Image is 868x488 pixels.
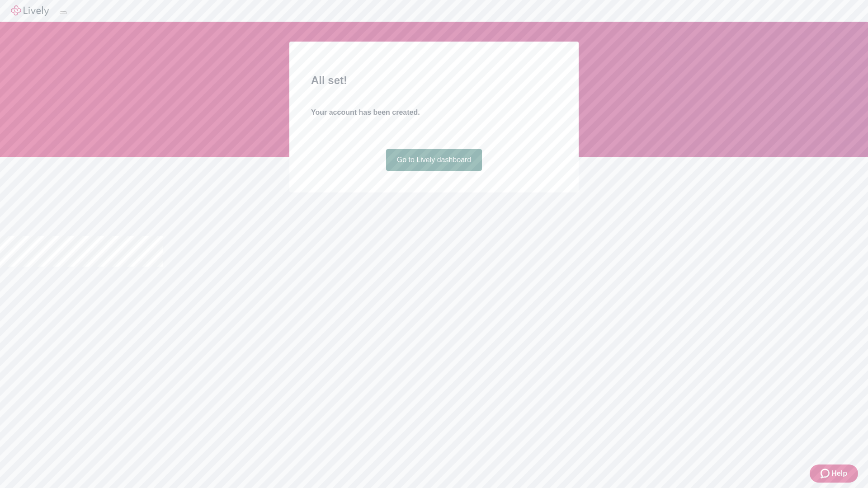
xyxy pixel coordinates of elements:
[311,72,557,89] h2: All set!
[311,107,557,118] h4: Your account has been created.
[11,5,49,16] img: Lively
[821,468,831,479] svg: Zendesk support icon
[831,468,847,479] span: Help
[60,11,67,14] button: Log out
[810,465,858,483] button: Zendesk support iconHelp
[386,149,482,171] a: Go to Lively dashboard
